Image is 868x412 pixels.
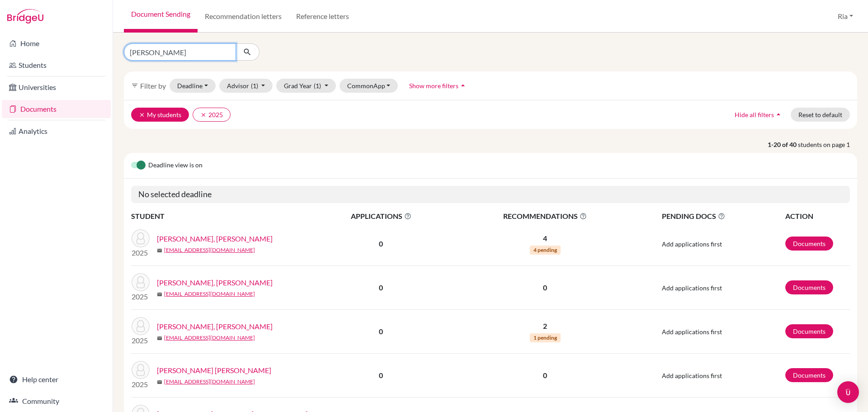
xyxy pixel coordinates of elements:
th: ACTION [785,210,850,222]
p: 2025 [132,291,150,302]
b: 0 [379,371,383,379]
span: APPLICATIONS [312,211,450,222]
span: students on page 1 [798,140,857,149]
button: Reset to default [791,108,850,122]
a: [PERSON_NAME] [PERSON_NAME] [157,365,271,376]
button: CommonApp [340,79,398,93]
i: filter_list [131,82,138,89]
span: Add applications first [662,284,722,292]
button: Deadline [170,79,216,93]
div: Open Intercom Messenger [837,381,859,403]
span: (1) [251,82,258,90]
a: Home [2,34,111,52]
span: Deadline view is on [148,160,203,171]
span: mail [157,248,162,253]
a: [EMAIL_ADDRESS][DOMAIN_NAME] [164,246,255,254]
span: 1 pending [530,333,561,342]
p: 0 [451,282,640,293]
a: Community [2,392,111,410]
a: [PERSON_NAME], [PERSON_NAME] [157,321,273,332]
a: [EMAIL_ADDRESS][DOMAIN_NAME] [164,378,255,386]
img: Alessa Yolwans, Finn [132,273,150,291]
p: 2 [451,321,640,331]
a: [EMAIL_ADDRESS][DOMAIN_NAME] [164,334,255,342]
span: mail [157,292,162,297]
span: mail [157,336,162,341]
a: [EMAIL_ADDRESS][DOMAIN_NAME] [164,290,255,298]
i: arrow_drop_up [458,81,467,90]
span: Filter by [140,81,166,90]
span: (1) [314,82,321,90]
button: clear2025 [193,108,231,122]
a: Analytics [2,122,111,140]
a: Universities [2,78,111,96]
p: 2025 [132,335,150,346]
a: [PERSON_NAME], [PERSON_NAME] [157,233,273,244]
span: Show more filters [409,82,458,90]
img: Alexia Chandra, Angelique [132,317,150,335]
i: clear [139,112,145,118]
a: Students [2,56,111,74]
span: mail [157,379,162,385]
input: Find student by name... [124,43,236,61]
b: 0 [379,327,383,336]
h5: No selected deadline [131,186,850,203]
strong: 1-20 of 40 [768,140,798,149]
i: arrow_drop_up [774,110,783,119]
a: Help center [2,370,111,388]
th: STUDENT [131,210,312,222]
img: Andrew Ryan Dinoto, Benedict [132,361,150,379]
a: Documents [785,324,833,338]
span: RECOMMENDATIONS [451,211,640,222]
a: Documents [2,100,111,118]
button: clearMy students [131,108,189,122]
p: 4 [451,233,640,244]
p: 2025 [132,247,150,258]
button: Advisor(1) [219,79,273,93]
p: 0 [451,370,640,381]
b: 0 [379,283,383,292]
img: Adi Seputro, Dillon [132,229,150,247]
img: Bridge-U [7,9,43,24]
span: 4 pending [530,246,561,255]
button: Grad Year(1) [276,79,336,93]
b: 0 [379,239,383,248]
span: PENDING DOCS [662,211,784,222]
a: Documents [785,237,833,251]
i: clear [200,112,207,118]
button: Show more filtersarrow_drop_up [401,79,475,93]
p: 2025 [132,379,150,390]
span: Add applications first [662,328,722,336]
span: Hide all filters [735,111,774,118]
a: [PERSON_NAME], [PERSON_NAME] [157,277,273,288]
a: Documents [785,368,833,382]
button: Hide all filtersarrow_drop_up [727,108,791,122]
span: Add applications first [662,372,722,379]
span: Add applications first [662,240,722,248]
a: Documents [785,280,833,294]
button: Ria [834,8,857,25]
